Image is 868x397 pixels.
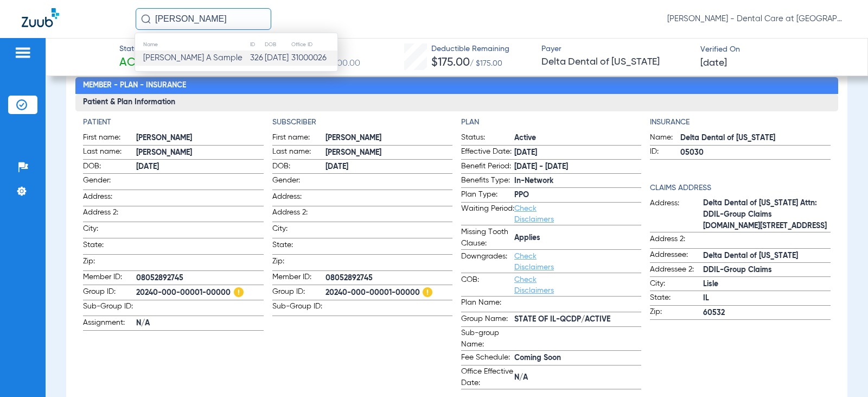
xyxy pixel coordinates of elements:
[272,301,325,316] span: Sub-Group ID:
[75,94,838,111] h3: Patient & Plan Information
[272,240,325,254] span: State:
[700,56,727,70] span: [DATE]
[83,301,136,316] span: Sub-Group ID:
[272,223,325,238] span: City:
[514,352,641,364] span: Coming Soon
[291,39,337,51] th: Office ID
[650,198,703,232] span: Address:
[461,251,514,273] span: Downgrades:
[514,175,641,187] span: In-Network
[650,182,830,194] h4: Claims Address
[650,306,703,319] span: Zip:
[272,146,325,159] span: Last name:
[461,203,514,225] span: Waiting Period:
[136,273,263,284] span: 08052892745
[272,272,325,285] span: Member ID:
[514,314,641,325] span: STATE OF IL-QCDP/ACTIVE
[83,223,136,238] span: City:
[83,272,136,285] span: Member ID:
[650,117,830,128] h4: Insurance
[650,264,703,277] span: Addressee 2:
[83,207,136,222] span: Address 2:
[272,161,325,174] span: DOB:
[514,205,554,223] a: Check Disclaimers
[650,278,703,291] span: City:
[461,161,514,174] span: Benefit Period:
[703,307,830,319] span: 60532
[291,51,337,66] td: 31000026
[325,133,452,144] span: [PERSON_NAME]
[83,132,136,145] span: First name:
[703,250,830,262] span: Delta Dental of [US_STATE]
[514,161,641,173] span: [DATE] - [DATE]
[514,253,554,271] a: Check Disclaimers
[514,147,641,159] span: [DATE]
[83,117,263,128] h4: Patient
[514,372,641,383] span: N/A
[22,8,59,27] img: Zuub Logo
[461,274,514,296] span: COB:
[461,327,514,350] span: Sub-group Name:
[703,198,830,232] span: Delta Dental of [US_STATE] Attn: DDIL-Group Claims [DOMAIN_NAME][STREET_ADDRESS]
[83,161,136,174] span: DOB:
[423,287,432,297] img: Hazard
[461,117,641,128] h4: Plan
[461,132,514,145] span: Status:
[541,55,691,69] span: Delta Dental of [US_STATE]
[83,175,136,190] span: Gender:
[461,189,514,202] span: Plan Type:
[703,293,830,304] span: IL
[680,147,830,159] span: 05030
[461,297,514,312] span: Plan Name:
[650,249,703,262] span: Addressee:
[143,54,242,62] span: [PERSON_NAME] A Sample
[703,264,830,276] span: DDIL-Group Claims
[141,14,151,24] img: Search Icon
[514,232,641,244] span: Applies
[264,39,291,51] th: DOB
[234,287,244,297] img: Hazard
[461,352,514,365] span: Fee Schedule:
[272,286,325,300] span: Group ID:
[83,317,136,330] span: Assignment:
[514,133,641,144] span: Active
[680,133,830,144] span: Delta Dental of [US_STATE]
[272,256,325,270] span: Zip:
[119,55,157,71] span: Active
[667,14,846,24] span: [PERSON_NAME] - Dental Care at [GEOGRAPHIC_DATA]
[136,286,263,300] span: 20240-000-00001-00000
[461,175,514,188] span: Benefits Type:
[650,146,680,159] span: ID:
[514,190,641,201] span: PPO
[250,39,265,51] th: ID
[431,43,509,55] span: Deductible Remaining
[325,161,452,173] span: [DATE]
[75,77,838,94] h2: Member - Plan - Insurance
[431,57,470,68] span: $175.00
[136,8,271,30] input: Search for patients
[136,147,263,159] span: [PERSON_NAME]
[325,286,452,300] span: 20240-000-00001-00000
[541,43,691,55] span: Payer
[264,51,291,66] td: [DATE]
[470,60,502,67] span: / $175.00
[272,132,325,145] span: First name:
[250,51,265,66] td: 326
[272,175,325,190] span: Gender:
[461,146,514,159] span: Effective Date:
[119,43,157,55] span: Status
[83,240,136,254] span: State:
[461,366,514,389] span: Office Effective Date:
[325,147,452,159] span: [PERSON_NAME]
[136,133,263,144] span: [PERSON_NAME]
[83,256,136,270] span: Zip:
[461,226,514,249] span: Missing Tooth Clause:
[650,132,680,145] span: Name:
[650,292,703,305] span: State:
[272,117,452,128] h4: Subscriber
[136,318,263,329] span: N/A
